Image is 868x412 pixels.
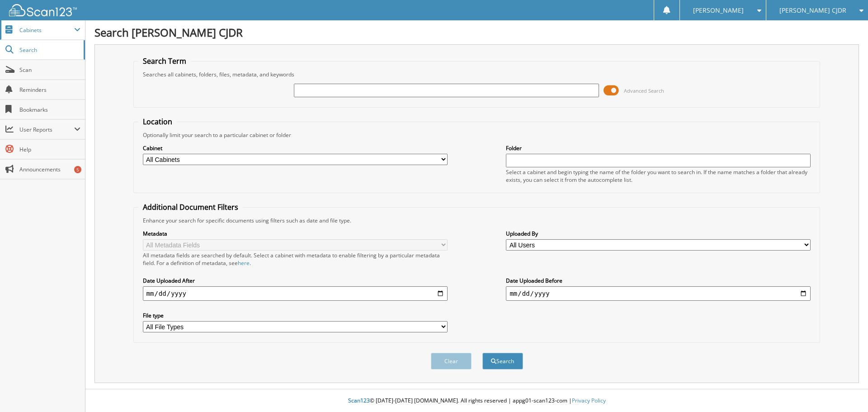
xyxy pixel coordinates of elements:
span: [PERSON_NAME] CJDR [779,8,846,13]
label: File type [143,312,448,319]
input: end [506,286,811,301]
legend: Additional Document Filters [138,202,243,212]
span: Reminders [19,86,80,94]
span: Announcements [19,166,80,173]
label: Date Uploaded Before [506,277,811,284]
span: Help [19,146,80,153]
span: Advanced Search [624,87,664,94]
button: Clear [431,353,472,369]
iframe: Chat Widget [823,369,868,412]
img: scan123-logo-white.svg [9,4,77,16]
div: Optionally limit your search to a particular cabinet or folder [138,131,816,139]
div: All metadata fields are searched by default. Select a cabinet with metadata to enable filtering b... [143,251,448,267]
span: Search [19,46,79,54]
input: start [143,286,448,301]
span: User Reports [19,126,74,133]
legend: Search Term [138,56,191,66]
h1: Search [PERSON_NAME] CJDR [94,25,859,40]
span: Bookmarks [19,106,80,114]
div: Searches all cabinets, folders, files, metadata, and keywords [138,71,816,78]
span: Scan123 [348,397,370,404]
span: Scan [19,66,80,74]
a: Privacy Policy [572,397,606,404]
span: Cabinets [19,26,74,34]
span: [PERSON_NAME] [693,8,744,13]
div: Enhance your search for specific documents using filters such as date and file type. [138,217,816,224]
button: Search [482,353,523,369]
a: here [238,259,250,267]
legend: Location [138,117,177,127]
div: 5 [74,166,81,173]
label: Metadata [143,230,448,237]
label: Uploaded By [506,230,811,237]
label: Folder [506,144,811,152]
label: Date Uploaded After [143,277,448,284]
div: Select a cabinet and begin typing the name of the folder you want to search in. If the name match... [506,168,811,184]
label: Cabinet [143,144,448,152]
div: © [DATE]-[DATE] [DOMAIN_NAME]. All rights reserved | appg01-scan123-com | [85,390,868,412]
